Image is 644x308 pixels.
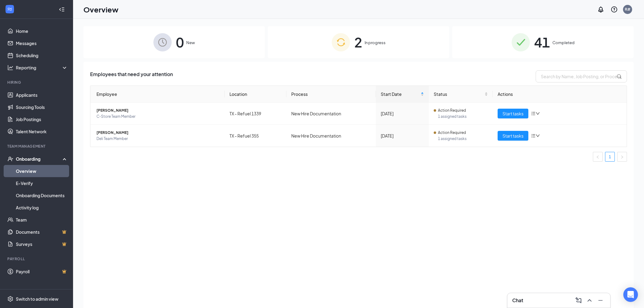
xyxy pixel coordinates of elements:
a: Sourcing Tools [16,101,68,113]
span: 0 [176,32,184,53]
a: Overview [16,165,68,177]
a: Home [16,25,68,37]
span: 2 [354,32,362,53]
li: Previous Page [593,152,603,162]
span: In progress [365,40,386,46]
th: Employee [90,86,225,103]
span: Completed [552,40,575,46]
th: Status [429,86,493,103]
svg: WorkstreamLogo [7,6,13,12]
span: left [596,155,600,159]
a: Scheduling [16,49,68,61]
td: New Hire Documentation [286,125,376,147]
button: Start tasks [498,131,528,141]
a: Messages [16,37,68,49]
div: [DATE] [381,132,424,139]
div: Reporting [16,65,68,71]
svg: QuestionInfo [611,6,618,13]
span: Start tasks [502,132,523,139]
th: Location [225,86,287,103]
span: 41 [534,32,550,53]
a: Team [16,214,68,226]
span: Deli Team Member [96,136,220,142]
svg: Minimize [597,297,604,304]
h3: Chat [512,297,523,304]
div: Switch to admin view [16,296,58,302]
span: Status [434,91,483,97]
span: right [620,155,624,159]
span: bars [531,133,536,138]
button: Minimize [596,296,605,305]
a: Activity log [16,201,68,214]
th: Process [286,86,376,103]
input: Search by Name, Job Posting, or Process [536,70,627,82]
span: down [536,134,540,138]
td: TX - Refuel 1339 [225,103,287,125]
a: Job Postings [16,113,68,125]
button: ComposeMessage [574,296,583,305]
span: Action Required [438,130,466,136]
li: Next Page [617,152,627,162]
a: PayrollCrown [16,265,68,278]
div: Payroll [7,256,67,261]
div: R# [625,7,630,12]
div: Hiring [7,80,67,85]
button: right [617,152,627,162]
a: 1 [605,152,614,161]
a: Applicants [16,89,68,101]
svg: ComposeMessage [575,297,582,304]
svg: Notifications [597,6,604,13]
div: Open Intercom Messenger [623,287,638,302]
button: Start tasks [498,109,528,118]
a: E-Verify [16,177,68,189]
a: SurveysCrown [16,238,68,250]
span: down [536,111,540,116]
span: New [186,40,195,46]
span: Start tasks [502,110,523,117]
th: Actions [493,86,627,103]
span: 1 assigned tasks [438,136,488,142]
td: New Hire Documentation [286,103,376,125]
svg: UserCheck [7,156,13,162]
span: Start Date [381,91,419,97]
span: [PERSON_NAME] [96,130,220,136]
button: ChevronUp [585,296,594,305]
svg: Settings [7,296,13,302]
h1: Overview [83,4,118,15]
li: 1 [605,152,615,162]
svg: Collapse [59,6,65,12]
div: Onboarding [16,156,63,162]
svg: Analysis [7,65,13,71]
div: Team Management [7,144,67,149]
button: left [593,152,603,162]
a: Talent Network [16,125,68,138]
span: C-Store Team Member [96,114,220,120]
td: TX - Refuel 355 [225,125,287,147]
span: Action Required [438,107,466,114]
span: Employees that need your attention [90,70,173,82]
svg: ChevronUp [586,297,593,304]
span: [PERSON_NAME] [96,107,220,114]
a: DocumentsCrown [16,226,68,238]
span: bars [531,111,536,116]
div: [DATE] [381,110,424,117]
a: Onboarding Documents [16,189,68,201]
span: 1 assigned tasks [438,114,488,120]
